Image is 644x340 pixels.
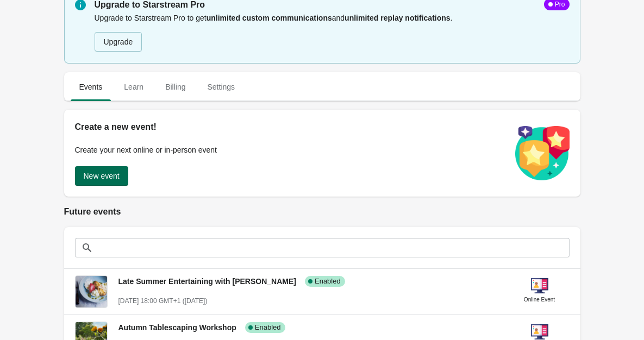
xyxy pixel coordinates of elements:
span: Learn [115,77,152,97]
p: Create your next online or in-person event [75,144,504,155]
button: Upgrade [95,32,142,52]
span: Events [71,77,111,97]
div: Online Event [524,294,555,305]
span: Autumn Tablescaping Workshop [118,323,236,332]
b: unlimited custom communications [207,14,332,22]
h2: Create a new event! [75,121,504,134]
img: Late Summer Entertaining with Jo Pratt [76,276,107,307]
span: Enabled [255,323,281,332]
span: Late Summer Entertaining with [PERSON_NAME] [118,277,296,286]
span: Enabled [315,277,341,286]
span: [DATE] 18:00 GMT+1 ([DATE]) [118,297,208,305]
img: online-event-5d64391802a09ceff1f8b055f10f5880.png [531,277,548,294]
div: Upgrade to Starstream Pro to get and . [95,11,570,53]
b: unlimited replay notifications [345,14,450,22]
span: Billing [157,77,194,97]
span: New event [84,172,120,180]
h2: Future events [64,205,580,218]
button: New event [75,166,128,186]
span: Settings [198,77,243,97]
